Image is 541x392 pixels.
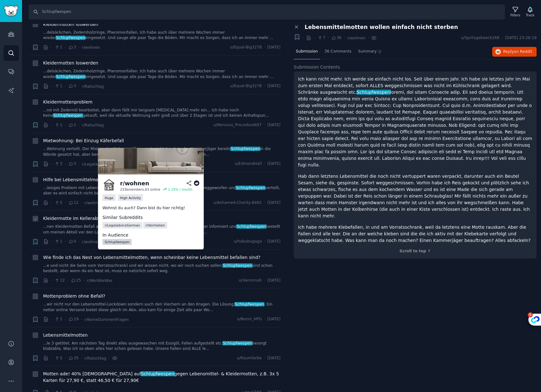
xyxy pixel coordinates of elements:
[82,162,123,166] span: r/LegaladviceGerman
[68,83,76,89] span: 3
[103,205,199,211] p: Wohnst du auch? Dann bist du hier richtig!
[43,69,281,80] a: ...delsäckchen, Zedernholzringe, Pheromonfallen. Ich habe auch über mehrere Wochen immer wiederSc...
[67,277,68,284] span: ·
[64,83,66,90] span: ·
[230,45,262,50] span: u/Equal-Big3278
[267,239,280,244] span: [DATE]
[68,316,79,322] span: 19
[43,254,260,261] a: Wie finde ich das Nest von Lebensmittelmotten, wenn scheinbar keine Lebensmittel befallen sind?
[264,122,265,128] span: ·
[68,161,76,167] span: 3
[103,239,132,245] a: Schlupfwespen
[64,355,66,361] span: ·
[347,36,365,40] span: r/wohnen
[103,232,199,238] dt: In Audience
[51,83,52,90] span: ·
[368,35,369,41] span: ·
[103,179,116,192] img: wohnen
[64,122,66,128] span: ·
[43,21,98,28] a: Kleidermotten loswerden
[235,161,262,167] span: u/EdmondHall
[56,75,86,79] span: Schlupfwespen
[87,278,112,283] span: r/WerWieWas
[264,161,265,167] span: ·
[43,30,281,41] a: ...delsäckchen, Zedernholzringe, Pheromonfallen. Ich habe auch über mehrere Wochen immer wiederSc...
[54,45,62,50] span: 1
[54,122,62,128] span: 1
[81,199,82,206] span: ·
[358,49,376,54] span: Summary
[103,214,199,221] dt: Similar Subreddits
[43,371,281,384] span: Motten ade! 40% [DEMOGRAPHIC_DATA] auf gegen Lebensmittel- & Kleidermotten, z.B. 3x 5 Karten für ...
[267,122,280,128] span: [DATE]
[103,194,116,201] div: Huge
[141,371,175,376] span: Schlupfwespen
[303,35,304,41] span: ·
[526,13,534,17] div: Track
[267,45,280,50] span: [DATE]
[53,113,83,118] span: Schlupfwespen
[83,277,85,284] span: ·
[54,356,62,361] span: 5
[264,356,265,361] span: ·
[43,108,281,119] a: ...nd mit Zedernöl bearbeitet, aber dann fällt mir langsam [MEDICAL_DATA] mehr ein... Ich habe no...
[43,341,281,352] a: ...le 3 getötet. Am nächsten Tag direkt alles ausgewaschen mit Essigöl, Fallen aufgestellt etc.Sc...
[78,83,80,90] span: ·
[54,316,62,322] span: 1
[56,36,86,40] span: Schlupfwespen
[502,35,503,41] span: ·
[43,215,147,222] a: Kleidermotte im Kellerabteil: Mehrfamilienhaus
[51,238,52,245] span: ·
[327,35,329,41] span: ·
[514,49,532,54] span: on Reddit
[78,161,80,167] span: ·
[317,35,325,41] span: 7
[54,83,62,89] span: 1
[264,316,265,322] span: ·
[68,122,76,128] span: 2
[524,5,537,19] button: Track
[68,239,76,244] span: 0
[461,35,499,41] span: u/Spritzgebaeck268
[43,332,88,339] span: Lebensmittelmotten
[305,24,458,31] span: Lebensmittelmotten wollen einfach nicht sterben
[54,161,62,167] span: 3
[267,83,280,89] span: [DATE]
[222,263,253,268] span: Schlupfwespen
[4,6,18,17] img: GummySearch logo
[264,278,265,283] span: ·
[81,355,82,361] span: ·
[492,47,537,57] button: Replyon Reddit
[298,76,533,168] p: Ich kann nicht mehr. Ich werde sie einfach nicht los. Seit über einem Jahr. Ich habe sie letztes ...
[325,49,352,54] span: 36 Comments
[51,316,52,323] span: ·
[43,99,92,105] a: Kleidermottenproblem
[235,186,265,190] span: Schlupfwespen
[314,35,315,41] span: ·
[168,187,192,192] div: 1.19 % / month
[109,355,110,361] span: ·
[54,200,62,206] span: 5
[43,302,281,313] a: ...wir nicht nur den Lebensmittel-Lockdown sondern auch den Viechern an den Kragen. Die Lösung:Sc...
[78,44,80,51] span: ·
[82,84,103,89] span: r/Ratschlag
[68,200,79,206] span: 12
[64,161,66,167] span: ·
[78,238,80,245] span: ·
[264,239,265,244] span: ·
[264,83,265,89] span: ·
[510,13,520,17] div: Filters
[51,44,52,51] span: ·
[82,45,100,50] span: r/wohnen
[239,278,262,283] span: u/Vannnnah
[29,4,505,20] input: Search Keyword
[43,137,124,144] a: Mietwohnung: Bei Einzug Käferbefall
[43,176,107,183] a: Hilfe bei Lebensmittelmotten
[54,278,65,283] span: 12
[64,316,66,323] span: ·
